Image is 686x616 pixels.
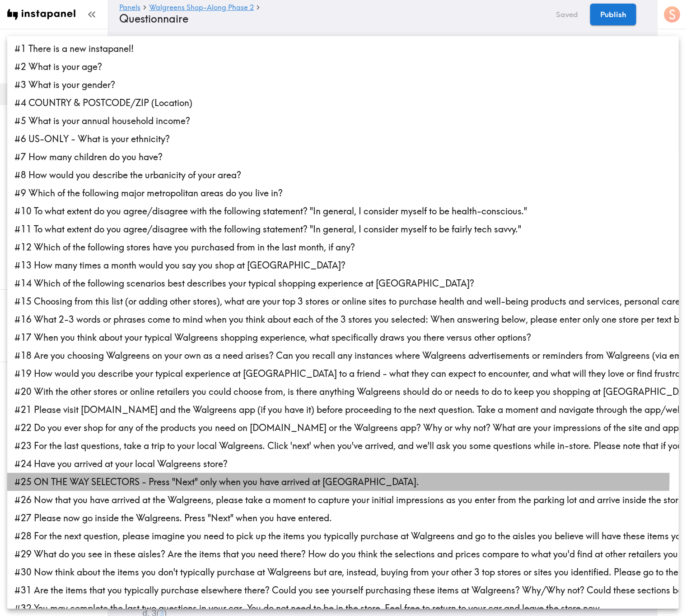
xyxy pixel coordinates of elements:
[7,220,679,238] li: #11 To what extent do you agree/disagree with the following statement? "In general, I consider my...
[7,401,679,419] li: #21 Please visit [DOMAIN_NAME] and the Walgreens app (if you have it) before proceeding to the ne...
[7,238,679,256] li: #12 Which of the following stores have you purchased from in the last month, if any?
[7,563,679,581] li: #30 Now think about the items you don't typically purchase at Walgreens but are, instead, buying ...
[7,274,679,292] li: #14 Which of the following scenarios best describes your typical shopping experience at [GEOGRAPH...
[7,166,679,184] li: #8 How would you describe the urbanicity of your area?
[7,76,679,94] li: #3 What is your gender?
[7,383,679,401] li: #20 With the other stores or online retailers you could choose from, is there anything Walgreens ...
[7,455,679,473] li: #24 Have you arrived at your local Walgreens store?
[7,347,679,365] li: #18 Are you choosing Walgreens on your own as a need arises? Can you recall any instances where W...
[7,130,679,148] li: #6 US-ONLY - What is your ethnicity?
[7,329,679,347] li: #17 When you think about your typical Walgreens shopping experience, what specifically draws you ...
[7,40,679,58] li: #1 There is a new instapanel!
[7,94,679,112] li: #4 COUNTRY & POSTCODE/ZIP (Location)
[7,292,679,310] li: #15 Choosing from this list (or adding other stores), what are your top 3 stores or online sites ...
[7,581,679,599] li: #31 Are the items that you typically purchase elsewhere there? Could you see yourself purchasing ...
[7,527,679,545] li: #28 For the next question, please imagine you need to pick up the items you typically purchase at...
[7,509,679,527] li: #27 Please now go inside the Walgreens. Press "Next" when you have entered.
[7,202,679,220] li: #10 To what extent do you agree/disagree with the following statement? "In general, I consider my...
[7,310,679,329] li: #16 What 2-3 words or phrases come to mind when you think about each of the 3 stores you selected...
[7,491,679,509] li: #26 Now that you have arrived at the Walgreens, please take a moment to capture your initial impr...
[7,58,679,76] li: #2 What is your age?
[7,112,679,130] li: #5 What is your annual household income?
[7,256,679,274] li: #13 How many times a month would you say you shop at [GEOGRAPHIC_DATA]?
[7,545,679,563] li: #29 What do you see in these aisles? Are the items that you need there? How do you think the sele...
[7,437,679,455] li: #23 For the last questions, take a trip to your local Walgreens. Click 'next' when you've arrived...
[7,419,679,437] li: #22 Do you ever shop for any of the products you need on [DOMAIN_NAME] or the Walgreens app? Why ...
[7,184,679,202] li: #9 Which of the following major metropolitan areas do you live in?
[7,473,679,491] li: #25 ON THE WAY SELECTORS - Press "Next" only when you have arrived at [GEOGRAPHIC_DATA].
[7,365,679,383] li: #19 How would you describe your typical experience at [GEOGRAPHIC_DATA] to a friend - what they c...
[7,148,679,166] li: #7 How many children do you have?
